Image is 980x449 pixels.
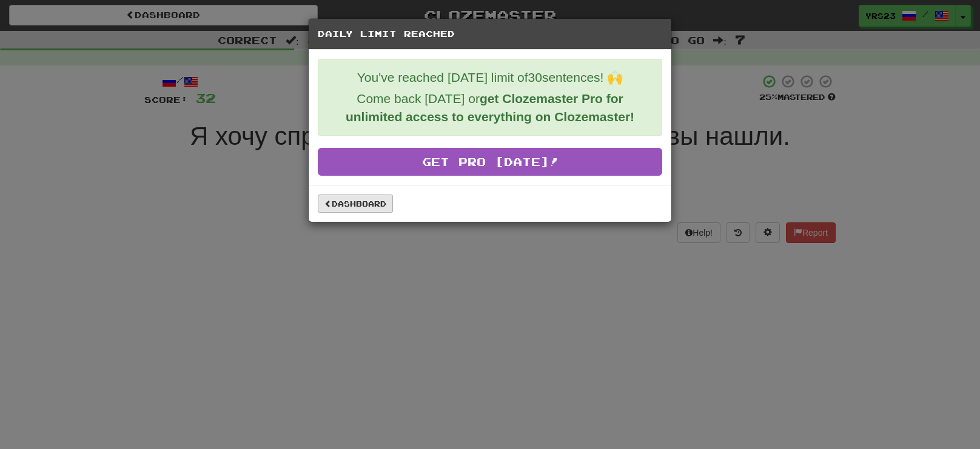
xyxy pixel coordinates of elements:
a: Dashboard [318,195,393,213]
h5: Daily Limit Reached [318,28,662,40]
p: You've reached [DATE] limit of 30 sentences! 🙌 [327,68,653,87]
p: Come back [DATE] or [327,90,653,126]
strong: get Clozemaster Pro for unlimited access to everything on Clozemaster! [346,91,634,124]
a: Get Pro [DATE]! [318,148,662,176]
